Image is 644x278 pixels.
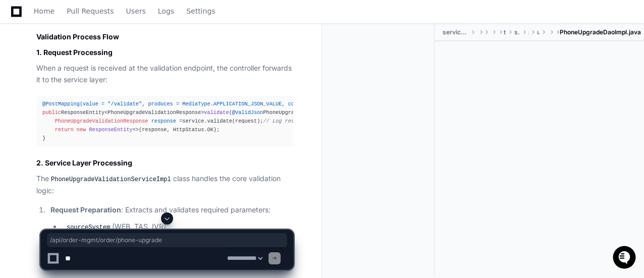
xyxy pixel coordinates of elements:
span: Logs [158,8,174,14]
code: PhoneUpgradeValidationServiceImpl [49,175,173,184]
p: The class handles the core validation logic: [36,173,293,196]
span: = [179,118,182,124]
span: serviceplan [514,28,520,36]
strong: Request Preparation [50,205,121,214]
span: @ValidJson [232,109,263,116]
p: : Extracts and validates required parameters: [50,204,293,216]
span: PhoneUpgradeDaoImpl.java [560,28,641,36]
span: @PostMapping(value = "/validate", produces = MediaType.APPLICATION_JSON_VALUE, consumes = MediaTy... [42,101,425,107]
h3: 2. Service Layer Processing [36,158,293,168]
span: tracfone [504,28,507,36]
span: upgrade [537,28,540,36]
span: Settings [186,8,215,14]
span: Home [34,8,55,14]
span: Pylon [100,106,122,114]
h2: Validation Process Flow [36,32,293,42]
img: 1736555170064-99ba0984-63c1-480f-8ee9-699278ef63ed [10,75,28,93]
span: Users [126,8,146,14]
span: phone [528,28,529,36]
div: Start new chat [34,75,166,85]
p: When a request is received at the validation endpoint, the controller forwards it to the service ... [36,63,293,86]
span: ResponseEntity [89,127,132,133]
span: /api/order-mgmt/order/phone-upgrade [50,236,284,244]
iframe: Open customer support [612,245,639,272]
span: // Log response [263,118,309,124]
span: ( PhoneUpgradeValidationRequest request, WebRequest webRequest) [229,109,453,116]
div: Welcome [10,40,184,57]
div: ResponseEntity<PhoneUpgradeValidationResponse> { service.validate(request); <>(response, HttpStat... [42,100,287,143]
a: Powered byPylon [71,105,122,114]
img: PlayerZero [10,10,30,30]
span: public [42,109,61,116]
span: PhoneUpgradeValidationResponse [55,118,148,124]
button: Start new chat [172,78,184,90]
span: Pull Requests [67,8,114,14]
span: response [151,118,176,124]
span: new [77,127,86,133]
span: serviceplan-phone-upgrade-tbv [443,28,468,36]
span: return [55,127,74,133]
h3: 1. Request Processing [36,47,293,58]
div: We're offline, we'll be back soon [34,85,132,93]
span: validate [204,109,229,116]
